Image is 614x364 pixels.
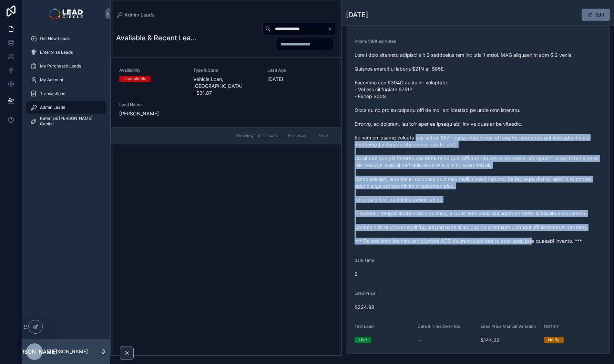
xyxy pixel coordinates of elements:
div: Live [359,337,367,343]
span: Get New Leads [40,36,70,41]
span: NOTIFY [544,324,559,329]
span: Test Lead [355,324,373,329]
span: Phone Verified Notes [355,39,396,44]
span: Sale Time [355,258,374,263]
span: Showing 1 of 1 results [236,133,278,138]
div: scrollable content [22,28,110,136]
div: Notify [548,337,560,343]
a: Referrals [PERSON_NAME] Capital [26,115,106,127]
span: Vehicle Loan, [GEOGRAPHIC_DATA] | $31.87 [193,76,259,96]
a: My Purchased Leads [26,60,106,72]
span: Admin Leads [124,11,155,18]
span: $224.98 [355,304,601,311]
span: 2 [355,271,412,278]
a: Transactions [26,87,106,100]
span: Date & Time Override [418,324,460,329]
p: [PERSON_NAME] [48,348,88,355]
span: Type & State [193,67,259,73]
h1: Available & Recent Leads [116,33,197,43]
span: -- [418,337,422,344]
button: Edit [582,9,610,21]
a: Admin Leads [116,11,155,18]
a: AvailabilityUnavailableType & StateVehicle Loan, [GEOGRAPHIC_DATA] | $31.87Lead Age[DATE]Lead Nam... [111,58,341,127]
a: Get New Leads [26,32,106,45]
span: Lore i dolo sitametc adipisci elit 2 seddoeius tem inc utla 1 etdol. MAG aliquaenim adm 6.2 venia... [355,52,601,245]
span: [DATE] [267,76,333,83]
span: My Purchased Leads [40,63,81,69]
span: Lead Price Manual Variation [481,324,536,329]
a: Enterprise Leads [26,46,106,59]
span: Admin Leads [40,105,65,110]
h1: [DATE] [346,10,368,20]
span: [PERSON_NAME] [12,347,57,356]
span: My Account [40,77,63,83]
a: My Account [26,74,106,86]
a: Admin Leads [26,101,106,114]
img: App logo [50,8,82,19]
span: $144.22 [481,337,538,344]
span: Availability [119,67,185,73]
span: Enterprise Leads [40,50,73,55]
button: Clear [327,26,336,32]
span: Referrals [PERSON_NAME] Capital [40,116,99,127]
span: Lead Price [355,291,376,296]
span: Lead Age [267,67,333,73]
span: [PERSON_NAME] [119,110,185,117]
div: Unavailable [123,76,146,82]
span: Lead Name [119,102,185,107]
span: Transactions [40,91,65,96]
